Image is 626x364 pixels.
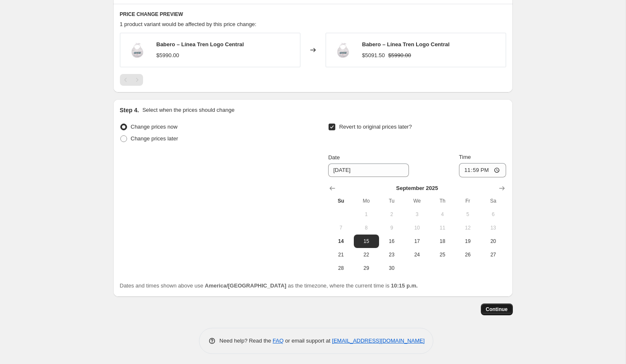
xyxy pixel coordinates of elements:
span: Babero – Línea Tren Logo Central [156,41,244,47]
span: Continue [486,306,508,313]
span: 28 [332,265,350,272]
span: 12 [459,224,477,231]
button: Tuesday September 9 2025 [379,221,404,235]
span: Time [459,154,471,160]
span: 20 [484,238,502,245]
span: 30 [382,265,401,272]
button: Wednesday September 17 2025 [404,235,430,248]
div: $5990.00 [156,51,179,60]
span: 8 [357,224,376,231]
span: 6 [484,211,502,218]
span: Su [332,198,350,204]
b: 10:15 p.m. [391,282,418,289]
button: Saturday September 27 2025 [480,248,506,261]
span: Change prices now [131,124,178,130]
span: Mo [357,198,376,204]
button: Tuesday September 23 2025 [379,248,404,261]
button: Monday September 22 2025 [354,248,379,261]
span: 4 [433,211,451,218]
span: Need help? Read the [220,338,273,344]
span: 21 [332,251,350,258]
th: Tuesday [379,194,404,208]
button: Saturday September 6 2025 [480,208,506,221]
span: Dates and times shown above use as the timezone, where the current time is [120,282,418,289]
b: America/[GEOGRAPHIC_DATA] [205,282,286,289]
button: Wednesday September 3 2025 [404,208,430,221]
button: Monday September 1 2025 [354,208,379,221]
span: 22 [357,251,376,258]
button: Saturday September 13 2025 [480,221,506,235]
button: Tuesday September 30 2025 [379,261,404,275]
button: Thursday September 4 2025 [430,208,455,221]
span: Revert to original prices later? [339,124,412,130]
span: 3 [408,211,426,218]
span: 9 [382,224,401,231]
button: Continue [481,303,513,315]
span: Change prices later [131,135,178,142]
button: Sunday September 21 2025 [328,248,353,261]
th: Wednesday [404,194,430,208]
button: Friday September 5 2025 [455,208,480,221]
span: 7 [332,224,350,231]
span: 23 [382,251,401,258]
span: Sa [484,198,502,204]
span: Th [433,198,451,204]
span: 17 [408,238,426,245]
span: We [408,198,426,204]
strike: $5990.00 [388,51,411,60]
span: 10 [408,224,426,231]
th: Thursday [430,194,455,208]
span: 24 [408,251,426,258]
button: Thursday September 25 2025 [430,248,455,261]
nav: Pagination [120,74,143,86]
input: 12:00 [459,163,506,177]
button: Saturday September 20 2025 [480,235,506,248]
input: 9/14/2025 [328,164,409,177]
span: 29 [357,265,376,272]
button: Wednesday September 24 2025 [404,248,430,261]
button: Friday September 12 2025 [455,221,480,235]
a: FAQ [273,338,284,344]
span: Fr [459,198,477,204]
span: 1 product variant would be affected by this price change: [120,21,257,27]
button: Friday September 26 2025 [455,248,480,261]
h2: Step 4. [120,106,139,114]
span: 15 [357,238,376,245]
h6: PRICE CHANGE PREVIEW [120,11,506,18]
span: 25 [433,251,451,258]
span: 1 [357,211,376,218]
button: Monday September 29 2025 [354,261,379,275]
span: 16 [382,238,401,245]
th: Friday [455,194,480,208]
span: Babero – Línea Tren Logo Central [362,41,450,47]
button: Friday September 19 2025 [455,235,480,248]
button: Monday September 15 2025 [354,235,379,248]
span: 26 [459,251,477,258]
span: 13 [484,224,502,231]
span: or email support at [284,338,332,344]
span: 14 [332,238,350,245]
p: Select when the prices should change [142,106,234,114]
th: Saturday [480,194,506,208]
button: Monday September 8 2025 [354,221,379,235]
div: $5091.50 [362,51,385,60]
button: Thursday September 18 2025 [430,235,455,248]
th: Monday [354,194,379,208]
button: Wednesday September 10 2025 [404,221,430,235]
span: 27 [484,251,502,258]
button: Tuesday September 16 2025 [379,235,404,248]
a: [EMAIL_ADDRESS][DOMAIN_NAME] [332,338,424,344]
span: 18 [433,238,451,245]
th: Sunday [328,194,353,208]
button: Sunday September 7 2025 [328,221,353,235]
span: 19 [459,238,477,245]
button: Today Sunday September 14 2025 [328,235,353,248]
button: Sunday September 28 2025 [328,261,353,275]
span: Tu [382,198,401,204]
button: Thursday September 11 2025 [430,221,455,235]
span: 2 [382,211,401,218]
img: babero-5b7650dd-d208-403a-8027-e98aac07cd8d_80x.jpg [330,37,355,63]
img: babero-5b7650dd-d208-403a-8027-e98aac07cd8d_80x.jpg [125,37,150,63]
button: Show next month, October 2025 [496,182,508,194]
span: 5 [459,211,477,218]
